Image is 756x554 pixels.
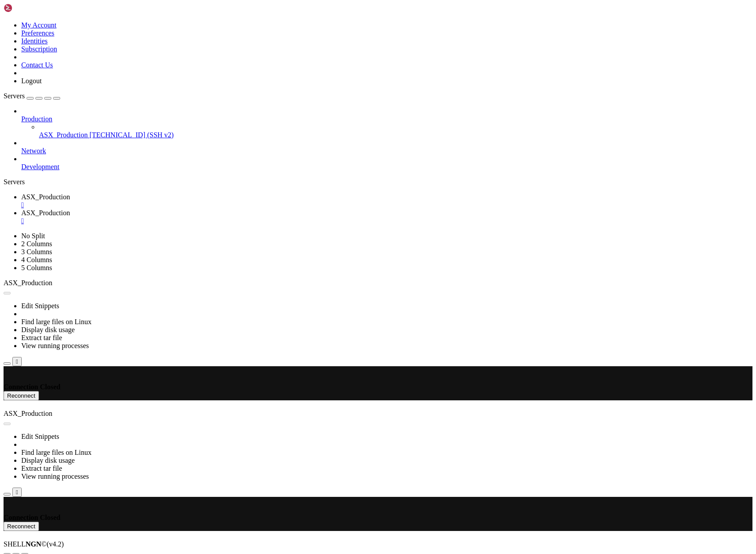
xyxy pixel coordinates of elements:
a: Extract tar file [21,334,62,341]
a: Find large files on Linux [21,318,92,325]
li: Network [21,139,752,155]
a: Display disk usage [21,326,75,333]
a: Identities [21,37,48,45]
a:  [21,217,752,225]
span: ASX_Production [21,193,70,201]
a: ASX_Production [21,209,752,225]
button:  [12,357,22,366]
li: ASX_Production [TECHNICAL_ID] (SSH v2) [39,123,752,139]
li: Production [21,107,752,139]
span: ASX_Production [39,131,88,139]
a: Subscription [21,45,57,53]
a: Edit Snippets [21,302,59,310]
div:  [16,358,18,365]
a: ASX_Production [21,193,752,209]
a: 5 Columns [21,264,52,271]
a: View running processes [21,342,89,349]
a: 3 Columns [21,248,52,256]
span: ASX_Production [4,279,52,287]
a: 4 Columns [21,256,52,263]
a: No Split [21,232,45,240]
span: Servers [4,92,25,100]
span: Network [21,147,46,155]
a: Production [21,115,752,123]
a: 2 Columns [21,240,52,248]
a: Contact Us [21,61,53,69]
span: Production [21,115,52,123]
a: My Account [21,21,57,29]
li: Development [21,155,752,171]
a: Servers [4,92,60,100]
span: Development [21,163,59,170]
a:  [21,201,752,209]
a: ASX_Production [TECHNICAL_ID] (SSH v2) [39,131,752,139]
a: Development [21,163,752,171]
span: ASX_Production [21,209,70,217]
img: Shellngn [4,4,54,12]
a: Preferences [21,29,54,37]
div: Servers [4,178,752,186]
a: Network [21,147,752,155]
a: Logout [21,77,42,85]
span: [TECHNICAL_ID] (SSH v2) [89,131,174,139]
